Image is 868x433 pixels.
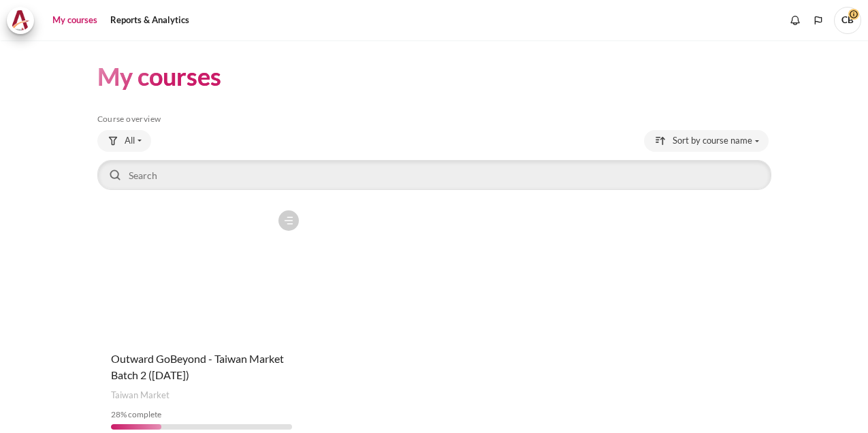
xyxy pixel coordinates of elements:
[7,7,41,34] a: Architeck Architeck
[673,134,752,148] span: Sort by course name
[125,134,135,148] span: All
[97,160,771,190] input: Search
[111,389,170,402] span: Taiwan Market
[111,409,120,419] span: 28
[785,10,805,31] div: Show notification window with no new notifications
[106,7,194,34] a: Reports & Analytics
[97,130,151,152] button: Grouping drop-down menu
[644,130,769,152] button: Sorting drop-down menu
[834,7,861,34] a: User menu
[111,408,292,421] div: % complete
[11,10,30,31] img: Architeck
[834,7,861,34] span: CB
[48,7,102,34] a: My courses
[808,10,829,31] button: Languages
[97,61,221,93] h1: My courses
[97,130,771,193] div: Course overview controls
[111,352,284,381] a: Outward GoBeyond - Taiwan Market Batch 2 ([DATE])
[97,114,771,125] h5: Course overview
